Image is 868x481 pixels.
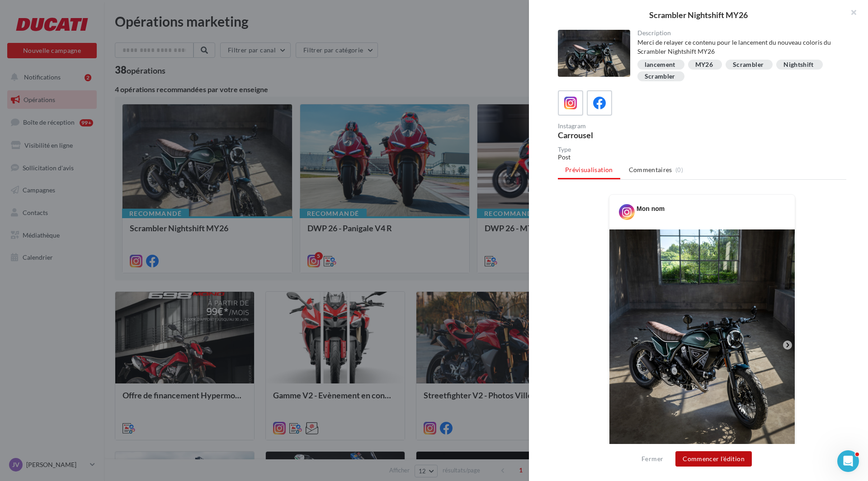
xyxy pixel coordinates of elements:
button: Commencer l'édition [675,451,752,467]
span: (0) [675,166,683,173]
div: Instagram [558,123,698,129]
div: Scrambler Nightshift MY26 [543,11,854,19]
div: Scrambler [645,73,675,80]
button: Fermer [638,453,667,464]
div: MY26 [695,61,713,68]
div: Post [558,153,846,162]
div: Merci de relayer ce contenu pour le lancement du nouveau coloris du Scrambler Nightshift MY26 [637,38,840,56]
iframe: Intercom live chat [837,450,859,472]
div: lancement [645,61,675,68]
span: Commentaires [629,165,672,174]
div: Scrambler [733,61,764,68]
div: Type [558,146,846,153]
div: Nightshift [783,61,814,68]
div: Mon nom [637,204,665,213]
div: Description [637,30,840,36]
div: Carrousel [558,131,698,139]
